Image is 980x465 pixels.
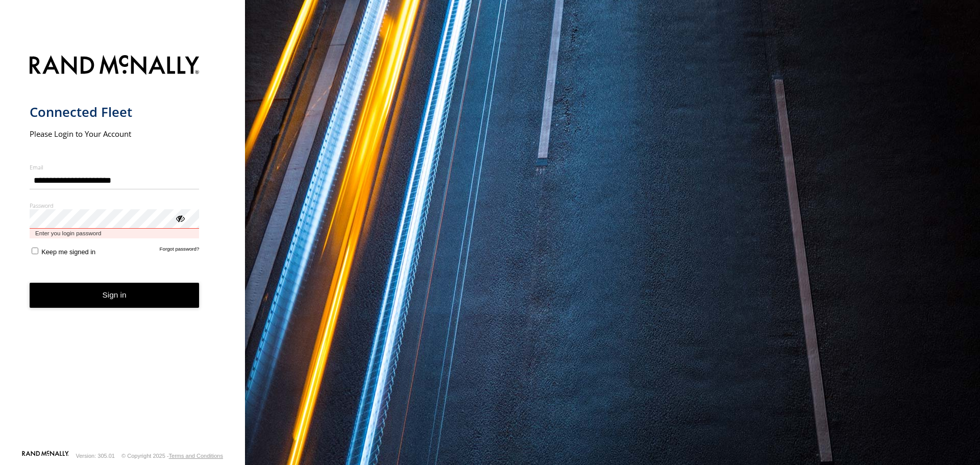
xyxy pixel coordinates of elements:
input: Keep me signed in [32,248,38,254]
label: Email [30,163,200,171]
h2: Please Login to Your Account [30,129,200,139]
span: Enter you login password [30,229,200,238]
a: Forgot password? [160,246,200,256]
label: Password [30,202,200,209]
div: © Copyright 2025 - [121,453,223,459]
form: main [30,49,216,450]
img: Rand McNally [30,53,200,79]
h1: Connected Fleet [30,104,200,120]
button: Sign in [30,283,200,308]
div: ViewPassword [175,213,185,223]
a: Visit our Website [22,451,69,461]
a: Terms and Conditions [169,453,223,459]
div: Version: 305.01 [76,453,115,459]
span: Keep me signed in [41,248,95,256]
